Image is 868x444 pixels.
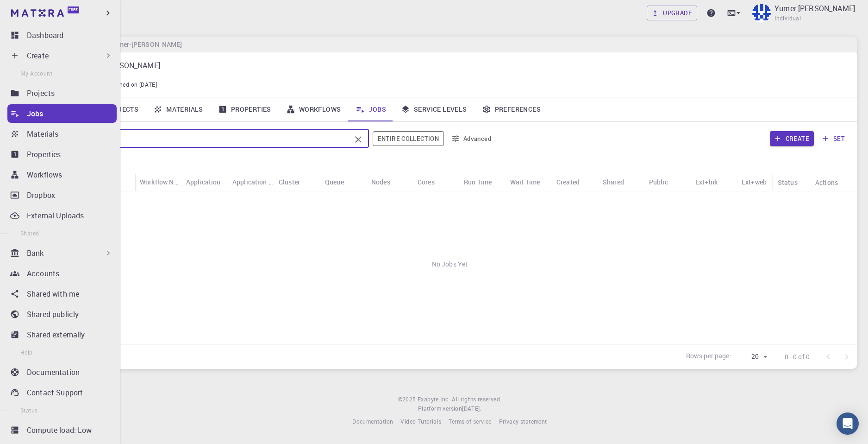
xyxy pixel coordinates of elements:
[20,229,39,237] span: Shared
[462,405,481,412] span: [DATE] .
[27,329,85,340] p: Shared externally
[7,363,117,381] a: Documentation
[506,173,552,191] div: Wait Time
[811,173,857,191] div: Actions
[20,70,52,77] span: My Account
[7,325,117,344] a: Shared externally
[140,173,181,191] div: Workflow Name
[7,104,117,123] a: Jobs
[7,383,117,402] a: Contact Support
[475,97,548,121] a: Preferences
[27,210,84,221] p: External Uploads
[373,131,444,146] span: Filter throughout whole library including sets (folders)
[27,149,61,160] p: Properties
[186,173,221,191] div: Application
[413,173,459,191] div: Cores
[735,350,770,363] div: 20
[393,97,475,121] a: Service Levels
[7,165,117,184] a: Workflows
[418,395,450,403] span: Exabyte Inc.
[448,131,496,146] button: Advanced
[552,173,598,191] div: Created
[815,173,838,191] div: Actions
[418,173,435,191] div: Cores
[449,417,491,426] a: Terms of service
[556,173,580,191] div: Created
[20,406,37,414] span: Status
[352,418,393,425] span: Documentation
[27,247,44,259] p: Bank
[818,131,849,146] button: set
[510,173,540,191] div: Wait Time
[320,173,367,191] div: Queue
[228,173,274,191] div: Application Version
[232,173,274,191] div: Application Version
[778,173,798,191] div: Status
[418,395,450,404] a: Exabyte Inc.
[135,173,181,191] div: Workflow Name
[7,84,117,102] a: Projects
[398,395,418,404] span: © 2025
[352,417,393,426] a: Documentation
[452,395,501,404] span: All rights reserved.
[773,173,811,191] div: Status
[644,173,691,191] div: Public
[7,305,117,323] a: Shared publicly
[11,9,64,17] img: logo
[752,4,771,22] img: Yumer-Dagser Atesh
[274,173,320,191] div: Cluster
[649,173,668,191] div: Public
[464,173,492,191] div: Run Time
[499,418,547,425] span: Privacy statement
[770,131,814,146] button: Create
[27,50,49,61] p: Create
[7,206,117,225] a: External Uploads
[691,173,737,191] div: Ext+lnk
[367,173,413,191] div: Nodes
[373,131,444,146] button: Entire collection
[7,264,117,283] a: Accounts
[211,97,279,121] a: Properties
[111,80,157,89] span: Joined on [DATE]
[181,173,228,191] div: Application
[348,97,393,121] a: Jobs
[686,351,731,362] p: Rows per page:
[27,169,62,180] p: Workflows
[27,108,44,119] p: Jobs
[106,39,182,50] h6: Yumer-[PERSON_NAME]
[7,26,117,44] a: Dashboard
[7,186,117,204] a: Dropbox
[27,425,92,436] p: Compute load: Low
[7,46,117,65] div: Create
[459,173,506,191] div: Run Time
[27,367,80,378] p: Documentation
[279,97,349,121] a: Workflows
[7,285,117,303] a: Shared with me
[20,349,33,356] span: Help
[371,173,390,191] div: Nodes
[279,173,300,191] div: Cluster
[774,14,801,23] span: Individual
[400,418,441,425] span: Video Tutorials
[80,60,842,71] p: Yumer-[PERSON_NAME]
[647,6,697,20] a: Upgrade
[499,417,547,426] a: Privacy statement
[598,173,644,191] div: Shared
[43,191,857,337] div: No Jobs Yet
[27,268,59,279] p: Accounts
[449,418,491,425] span: Terms of service
[742,173,767,191] div: Ext+web
[27,128,58,140] p: Materials
[27,387,83,398] p: Contact Support
[325,173,344,191] div: Queue
[7,244,117,262] div: Bank
[27,30,63,41] p: Dashboard
[837,412,859,435] div: Open Intercom Messenger
[27,190,55,201] p: Dropbox
[695,173,718,191] div: Ext+lnk
[400,417,441,426] a: Video Tutorials
[737,173,783,191] div: Ext+web
[27,288,79,299] p: Shared with me
[146,97,211,121] a: Materials
[27,309,79,320] p: Shared publicly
